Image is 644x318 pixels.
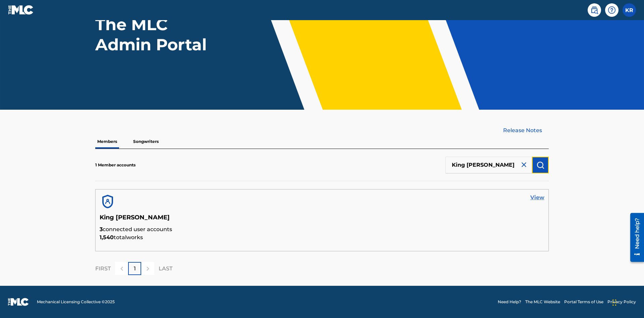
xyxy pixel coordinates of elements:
[100,233,544,242] p: total works
[607,299,636,305] a: Privacy Policy
[159,265,172,273] p: LAST
[605,3,619,17] div: Help
[95,135,119,149] p: Members
[520,161,528,169] img: close
[625,210,644,265] iframe: Resource Center
[134,265,136,273] p: 1
[8,5,34,15] img: MLC Logo
[503,126,549,135] a: Release Notes
[588,3,601,17] a: Public Search
[623,3,636,17] div: User Menu
[590,6,598,14] img: search
[536,161,544,169] img: Search Works
[95,162,136,168] p: 1 Member accounts
[610,286,644,318] iframe: Chat Widget
[564,299,603,305] a: Portal Terms of Use
[530,194,544,202] a: View
[100,234,114,241] span: 1,540
[95,265,111,273] p: FIRST
[8,298,29,306] img: logo
[100,194,116,210] img: account
[100,214,544,225] h5: King [PERSON_NAME]
[100,226,103,232] span: 3
[498,299,521,305] a: Need Help?
[445,157,532,173] input: Search Members
[37,299,115,305] span: Mechanical Licensing Collective © 2025
[612,293,616,313] div: Drag
[100,225,544,233] p: connected user accounts
[131,135,161,149] p: Songwriters
[525,299,560,305] a: The MLC Website
[608,6,616,14] img: help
